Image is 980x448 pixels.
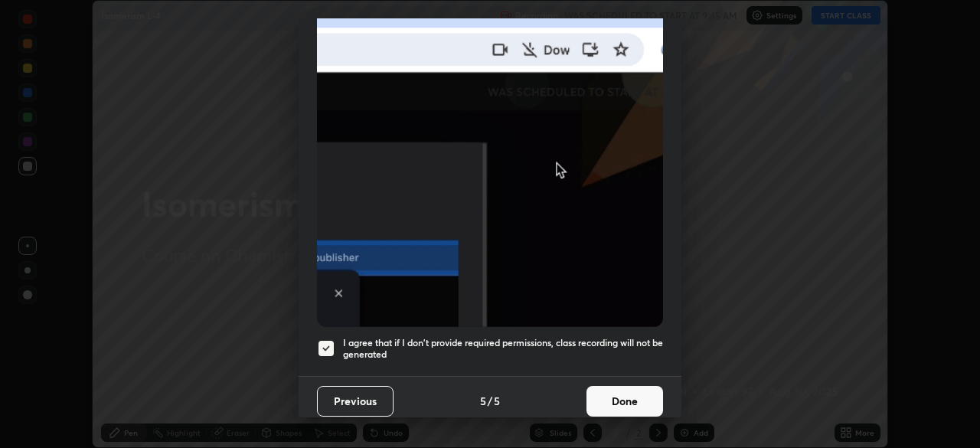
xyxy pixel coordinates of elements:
[586,386,663,417] button: Done
[494,393,500,409] h4: 5
[480,393,486,409] h4: 5
[343,337,663,361] h5: I agree that if I don't provide required permissions, class recording will not be generated
[317,386,394,417] button: Previous
[488,393,492,409] h4: /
